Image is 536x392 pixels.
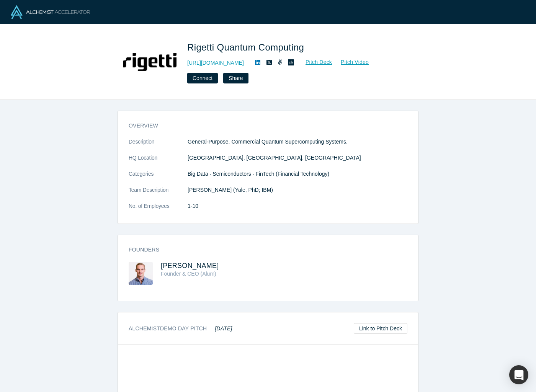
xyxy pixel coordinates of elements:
[129,325,232,333] h3: Alchemist Demo Day Pitch
[223,73,248,83] button: Share
[129,202,188,218] dt: No. of Employees
[161,262,219,269] a: [PERSON_NAME]
[215,325,232,332] em: [DATE]
[187,73,218,83] button: Connect
[161,271,216,277] span: Founder & CEO (Alum)
[188,171,329,177] span: Big Data · Semiconductors · FinTech (Financial Technology)
[11,5,90,19] img: Alchemist Logo
[187,59,244,67] a: [URL][DOMAIN_NAME]
[188,154,407,162] dd: [GEOGRAPHIC_DATA], [GEOGRAPHIC_DATA], [GEOGRAPHIC_DATA]
[123,35,176,89] img: Rigetti Quantum Computing's Logo
[188,138,407,146] p: General-Purpose, Commercial Quantum Supercomputing Systems.
[129,122,397,130] h3: overview
[129,186,188,202] dt: Team Description
[297,58,332,67] a: Pitch Deck
[354,323,407,334] a: Link to Pitch Deck
[129,170,188,186] dt: Categories
[129,246,397,254] h3: Founders
[129,262,153,285] img: Chad Rigetti's Profile Image
[188,186,407,194] p: [PERSON_NAME] (Yale, PhD; IBM)
[129,154,188,170] dt: HQ Location
[129,138,188,154] dt: Description
[188,202,407,210] dd: 1-10
[187,42,307,52] span: Rigetti Quantum Computing
[332,58,369,67] a: Pitch Video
